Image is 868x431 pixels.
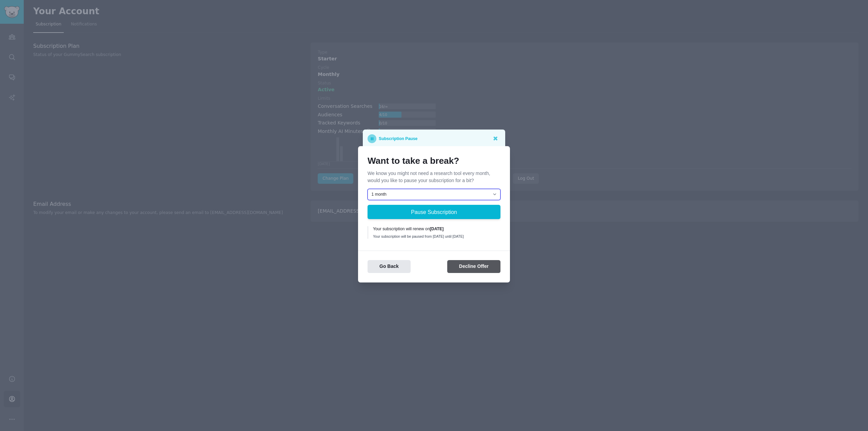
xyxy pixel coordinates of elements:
[379,134,417,143] p: Subscription Pause
[368,170,500,184] p: We know you might not need a research tool every month, would you like to pause your subscription...
[368,205,500,219] button: Pause Subscription
[368,156,500,166] h1: Want to take a break?
[447,260,500,273] button: Decline Offer
[368,260,411,273] button: Go Back
[373,234,496,239] div: Your subscription will be paused from [DATE] until [DATE]
[373,226,496,232] div: Your subscription will renew on
[430,227,444,231] b: [DATE]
